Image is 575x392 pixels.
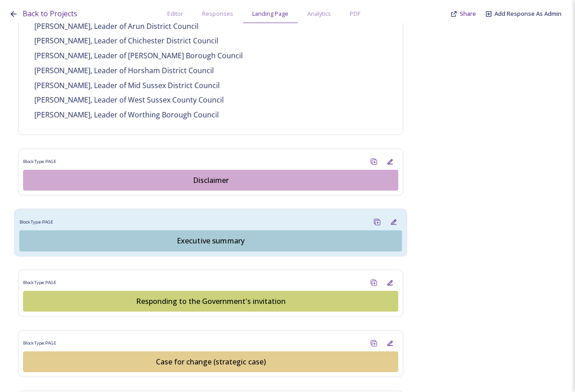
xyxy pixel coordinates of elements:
p: [PERSON_NAME], Leader of West Sussex County Council [34,95,387,105]
p: [PERSON_NAME], Leader of Mid Sussex District Council [34,80,387,91]
div: Executive summary [24,235,397,246]
div: Case for change (strategic case) [28,356,393,367]
span: Share [460,9,476,18]
span: Back to Projects [23,9,77,19]
span: Landing Page [252,9,288,18]
p: [PERSON_NAME], Leader of Chichester District Council [34,36,387,46]
span: Block Type: PAGE [23,159,57,165]
p: [PERSON_NAME], Leader of Arun District Council [34,21,387,32]
p: [PERSON_NAME], Leader of Horsham District Council [34,65,387,76]
span: PDF [350,9,360,18]
span: Editor [167,9,183,18]
button: Executive summary [19,230,402,252]
span: Block Type: PAGE [23,280,57,286]
div: Disclaimer [28,175,393,186]
span: Block Type: PAGE [19,219,53,225]
button: Case for change (strategic case) [23,351,398,372]
a: Back to Projects [23,8,77,19]
span: Analytics [307,9,331,18]
p: [PERSON_NAME], Leader of Worthing Borough Council [34,110,387,120]
p: [PERSON_NAME], Leader of [PERSON_NAME] Borough Council [34,51,387,61]
span: Responses [202,9,233,18]
div: Responding to the Government's invitation [28,296,393,307]
span: Add Response As Admin [495,9,561,18]
span: Block Type: PAGE [23,340,57,346]
a: Add Response As Admin [495,9,561,18]
button: Disclaimer [23,170,398,191]
button: Responding to the Government's invitation [23,291,398,312]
